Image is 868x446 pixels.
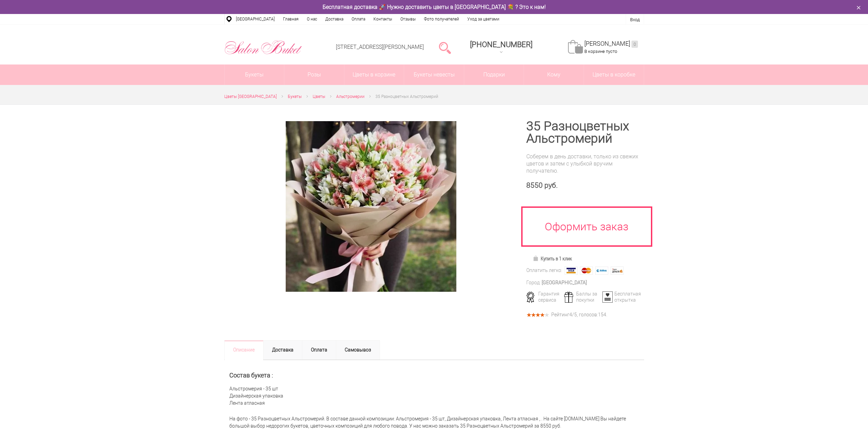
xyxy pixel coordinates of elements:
[521,206,652,247] a: Оформить заказ
[347,14,369,24] a: Оплата
[470,40,532,49] div: [PHONE_NUMBER]
[542,279,587,286] div: [GEOGRAPHIC_DATA]
[526,267,562,274] div: Оплатить легко:
[595,267,608,275] img: Webmoney
[580,267,593,275] img: MasterCard
[584,64,644,85] a: Цветы в коробке
[336,94,365,99] span: Альстромерии
[232,121,510,292] a: Увеличить
[279,14,303,24] a: Главная
[232,14,279,24] a: [GEOGRAPHIC_DATA]
[463,14,503,24] a: Уход за цветами
[286,121,456,292] img: 35 Разноцветных Альстромерий
[551,313,607,317] div: Рейтинг /5, голосов: .
[526,279,541,286] div: Город:
[526,153,644,174] div: Соберем в день доставки, только из свежих цветов и затем с улыбкой вручим получателю.
[565,267,578,275] img: Visa
[313,94,325,99] span: Цветы
[224,93,277,100] a: Цветы [GEOGRAPHIC_DATA]
[466,38,537,57] a: [PHONE_NUMBER]
[302,340,336,360] a: Оплата
[526,120,644,145] h1: 35 Разноцветных Альстромерий
[375,94,438,99] span: 35 Разноцветных Альстромерий
[631,41,638,48] ins: 0
[219,3,649,11] div: Бесплатная доставка 🚀 Нужно доставить цветы в [GEOGRAPHIC_DATA] 💐 ? Это к нам!
[562,291,601,303] div: Баллы за покупки
[321,14,347,24] a: Доставка
[344,64,404,85] a: Цветы в корзине
[224,340,264,360] a: Описание
[229,372,639,379] h2: Состав букета :
[598,312,606,317] span: 154
[630,17,640,22] a: Вход
[224,94,277,99] span: Цветы [GEOGRAPHIC_DATA]
[404,64,464,85] a: Букеты невесты
[224,39,302,56] img: Цветы Нижний Новгород
[524,64,584,85] span: Кому
[396,14,420,24] a: Отзывы
[288,93,302,100] a: Букеты
[224,412,644,433] div: На фото - 35 Разноцветных Альстромерий. В составе данной композиции: Альстромерия - 35 шт, Дизайн...
[263,340,302,360] a: Доставка
[336,340,380,360] a: Самовывоз
[464,64,524,85] a: Подарки
[584,49,617,54] span: В корзине пусто
[530,254,575,263] a: Купить в 1 клик
[533,256,541,261] img: Купить в 1 клик
[336,93,365,100] a: Альстромерии
[600,291,639,303] div: Бесплатная открытка
[284,64,344,85] a: Розы
[225,64,284,85] a: Букеты
[313,93,325,100] a: Цветы
[224,360,644,412] div: Альстромерия - 35 шт Дизайнерская упаковка Лента атласная
[569,312,572,317] span: 4
[611,267,624,275] img: Яндекс Деньги
[336,44,424,50] a: [STREET_ADDRESS][PERSON_NAME]
[288,94,302,99] span: Букеты
[420,14,463,24] a: Фото получателей
[526,181,644,190] div: 8550 руб.
[524,291,563,303] div: Гарантия сервиса
[584,40,638,48] a: [PERSON_NAME]
[303,14,321,24] a: О нас
[369,14,396,24] a: Контакты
